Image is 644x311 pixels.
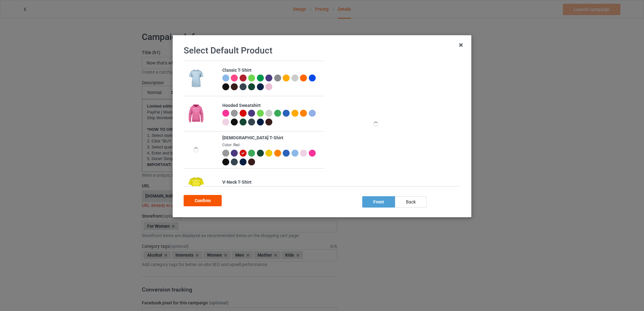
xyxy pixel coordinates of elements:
div: V-Neck T-Shirt [222,179,321,186]
div: back [395,196,427,208]
div: front [362,196,395,208]
div: [DEMOGRAPHIC_DATA] T-Shirt [222,135,321,141]
div: Hooded Sweatshirt [222,103,321,109]
div: Color: Red [222,142,321,148]
h1: Select Default Product [184,45,460,56]
div: Confirm [184,195,222,206]
div: Classic T-Shirt [222,67,321,74]
img: heather_texture.png [274,75,281,81]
